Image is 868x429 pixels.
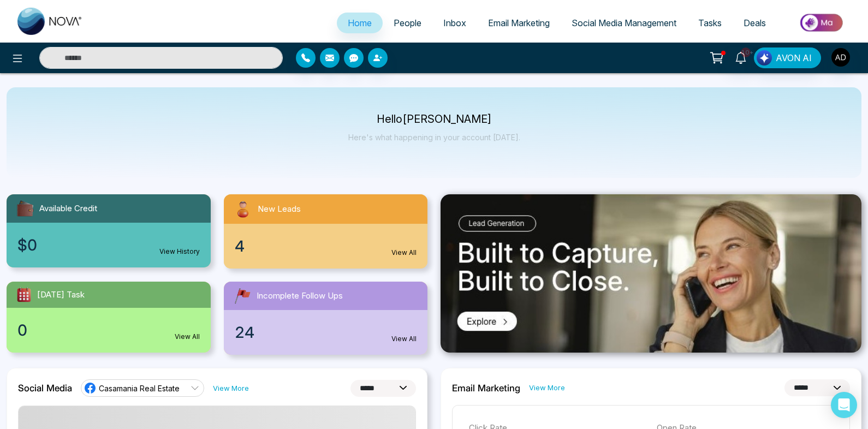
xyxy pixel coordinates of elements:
[348,115,520,124] p: Hello [PERSON_NAME]
[488,17,550,28] span: Email Marketing
[233,199,253,219] img: newLeads.svg
[159,247,200,257] a: View History
[572,17,676,28] span: Social Media Management
[529,383,565,393] a: View More
[17,319,27,342] span: 0
[441,194,861,353] img: .
[391,248,417,258] a: View All
[235,321,254,344] span: 24
[432,13,477,33] a: Inbox
[348,17,372,28] span: Home
[337,13,383,33] a: Home
[561,13,687,33] a: Social Media Management
[18,383,72,394] h2: Social Media
[443,17,466,28] span: Inbox
[757,50,772,65] img: Lead Flow
[394,17,421,28] span: People
[744,17,766,28] span: Deals
[39,202,97,215] span: Available Credit
[217,282,435,355] a: Incomplete Follow Ups24View All
[17,8,83,35] img: Nova CRM Logo
[348,133,520,142] p: Here's what happening in your account [DATE].
[213,383,249,394] a: View More
[831,48,850,67] img: User Avatar
[776,51,812,64] span: AVON AI
[233,286,252,306] img: followUps.svg
[37,289,85,301] span: [DATE] Task
[258,203,301,216] span: New Leads
[754,47,821,68] button: AVON AI
[733,13,777,33] a: Deals
[831,392,857,418] div: Open Intercom Messenger
[175,332,200,342] a: View All
[217,194,435,269] a: New Leads4View All
[687,13,733,33] a: Tasks
[391,334,417,344] a: View All
[99,383,180,394] span: Casamania Real Estate
[235,235,245,258] span: 4
[383,13,432,33] a: People
[477,13,561,33] a: Email Marketing
[698,17,722,28] span: Tasks
[15,286,33,303] img: todayTask.svg
[728,47,754,67] a: 10+
[15,199,35,218] img: availableCredit.svg
[257,290,343,302] span: Incomplete Follow Ups
[741,47,751,57] span: 10+
[452,383,520,394] h2: Email Marketing
[782,10,861,35] img: Market-place.gif
[17,234,37,257] span: $0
